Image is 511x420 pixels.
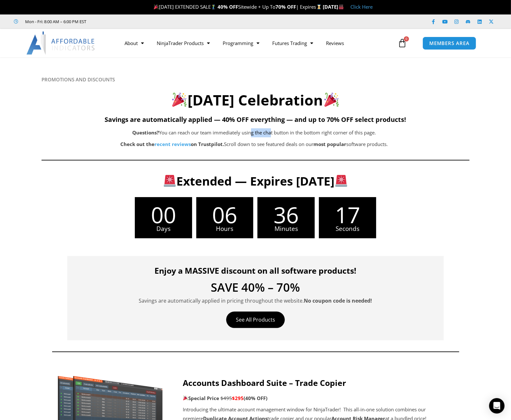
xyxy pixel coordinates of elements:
strong: Check out the on Trustpilot. [120,141,224,147]
a: About [118,36,150,50]
span: Minutes [257,226,315,232]
b: Questions? [132,129,159,136]
p: Savings are automatically applied in pricing throughout the website. [77,297,434,305]
span: $495 [220,395,232,401]
span: 0 [404,36,409,41]
p: You can reach our team immediately using the chat button in the bottom right corner of this page. [74,128,435,137]
span: 06 [196,204,254,226]
strong: 70% OFF [276,4,296,10]
img: 🏭 [339,5,344,9]
div: Open Intercom Messenger [489,398,505,414]
img: 🚨 [335,175,347,187]
img: 🎉 [154,5,159,9]
p: Scroll down to see featured deals on our software products. [74,140,435,149]
img: 🚨 [164,175,176,187]
strong: 40% OFF [218,4,238,10]
span: $295 [232,395,244,401]
a: Futures Trading [266,36,320,50]
iframe: Customer reviews powered by Trustpilot [96,18,192,25]
strong: [DATE] [323,4,344,10]
span: Seconds [319,226,376,232]
a: MEMBERS AREA [423,37,476,50]
b: most popular [313,141,346,147]
img: 🎉 [183,396,188,400]
a: See All Products [226,312,285,328]
img: 🎉 [324,92,339,107]
img: ⌛ [317,5,321,9]
span: MEMBERS AREA [429,41,469,46]
h6: PROMOTIONS AND DISCOUNTS [42,77,469,83]
strong: Special Price [183,395,219,401]
img: LogoAI | Affordable Indicators – NinjaTrader [26,32,96,55]
img: 🎉 [172,92,187,107]
img: 🏌️‍♂️ [211,5,216,9]
span: 17 [319,204,376,226]
a: NinjaTrader Products [150,36,216,50]
span: Mon - Fri: 8:00 AM – 6:00 PM EST [24,18,87,25]
strong: Accounts Dashboard Suite – Trade Copier [183,377,346,388]
h4: Enjoy a MASSIVE discount on all software products! [77,266,434,275]
h4: SAVE 40% – 70% [77,282,434,293]
a: Reviews [320,36,350,50]
h2: [DATE] Celebration [42,91,469,110]
span: 00 [135,204,192,226]
a: recent reviews [154,141,191,147]
strong: No coupon code is needed! [304,297,372,304]
span: Hours [196,226,254,232]
span: 36 [257,204,315,226]
a: 0 [388,34,416,52]
a: Click Here [350,4,373,10]
span: [DATE] EXTENDED SALE Sitewide + Up To | Expires [152,4,323,10]
nav: Menu [118,36,396,50]
span: Days [135,226,192,232]
b: (40% OFF) [244,395,267,401]
h5: Savings are automatically applied — 40% OFF everything — and up to 70% OFF select products! [42,116,469,123]
a: Programming [216,36,266,50]
h3: Extended — Expires [DATE] [75,173,436,189]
